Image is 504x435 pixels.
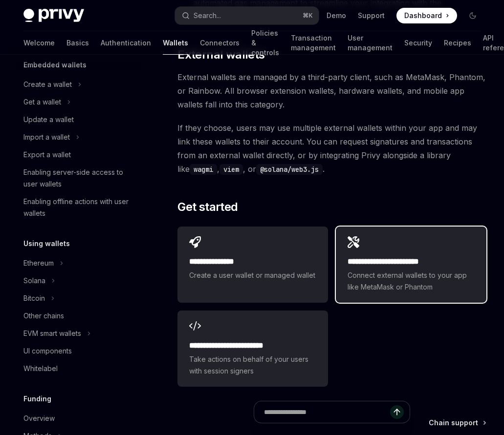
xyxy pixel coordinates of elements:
img: dark logo [23,9,84,22]
a: Basics [66,31,89,55]
a: Export a wallet [16,146,141,164]
a: UI components [16,342,141,360]
div: Bitcoin [23,292,45,304]
a: Overview [16,410,141,427]
h5: Funding [23,393,51,405]
button: Toggle EVM smart wallets section [16,325,141,342]
span: Connect external wallets to your app like MetaMask or Phantom [348,269,475,293]
code: viem [219,164,243,175]
button: Toggle Import a wallet section [16,128,141,146]
div: Enabling offline actions with user wallets [23,196,135,219]
a: Security [404,31,432,55]
div: UI components [23,345,72,357]
button: Toggle Get a wallet section [16,93,141,111]
a: Policies & controls [251,31,279,55]
a: Recipes [444,31,471,55]
div: Solana [23,275,45,287]
div: Import a wallet [23,131,70,143]
h5: Using wallets [23,238,70,249]
div: EVM smart wallets [23,328,81,339]
button: Toggle Ethereum section [16,254,141,272]
div: Create a wallet [23,79,72,90]
a: Connectors [200,31,240,55]
a: Support [358,11,385,21]
a: Demo [327,11,346,21]
a: Transaction management [291,31,336,55]
a: Whitelabel [16,360,141,377]
a: Other chains [16,307,141,325]
a: Authentication [101,31,151,55]
button: Send message [390,405,404,419]
a: Enabling server-side access to user wallets [16,164,141,193]
span: ⌘ K [303,12,313,20]
span: Take actions on behalf of your users with session signers [189,353,316,377]
div: Overview [23,413,55,424]
a: Dashboard [396,8,457,23]
code: @solana/web3.js [256,164,323,175]
button: Toggle dark mode [465,8,481,23]
span: Get started [177,199,238,215]
div: Search... [194,10,221,21]
button: Toggle Solana section [16,272,141,290]
span: External wallets are managed by a third-party client, such as MetaMask, Phantom, or Rainbow. All ... [177,70,486,111]
code: wagmi [190,164,217,175]
div: Ethereum [23,257,54,269]
span: Dashboard [404,11,442,21]
a: Welcome [23,31,55,55]
button: Open search [175,7,319,24]
div: Whitelabel [23,363,58,374]
span: If they choose, users may use multiple external wallets within your app and may link these wallet... [177,121,486,176]
a: User management [348,31,393,55]
div: Other chains [23,310,64,322]
button: Toggle Bitcoin section [16,290,141,307]
input: Ask a question... [264,401,390,423]
a: Enabling offline actions with user wallets [16,193,141,222]
div: Enabling server-side access to user wallets [23,166,135,190]
a: Wallets [163,31,188,55]
span: Create a user wallet or managed wallet [189,269,316,281]
button: Toggle Create a wallet section [16,76,141,93]
div: Get a wallet [23,96,61,108]
a: Update a wallet [16,111,141,128]
div: Update a wallet [23,114,74,125]
div: Export a wallet [23,149,71,161]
